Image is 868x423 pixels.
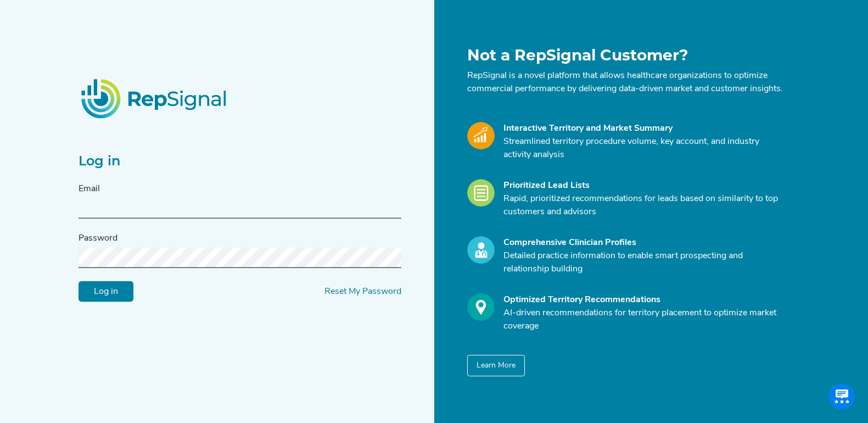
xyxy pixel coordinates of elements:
img: Optimize_Icon.261f85db.svg [467,293,495,321]
div: Prioritized Lead Lists [503,179,783,192]
img: Profile_Icon.739e2aba.svg [467,236,495,264]
p: RepSignal is a novel platform that allows healthcare organizations to optimize commercial perform... [467,69,783,96]
label: Email [79,182,100,196]
h2: Log in [79,153,401,169]
div: Optimized Territory Recommendations [503,293,783,307]
div: Interactive Territory and Market Summary [503,122,783,135]
p: Rapid, prioritized recommendations for leads based on similarity to top customers and advisors [503,192,783,219]
img: Leads_Icon.28e8c528.svg [467,179,495,207]
img: RepSignalLogo.20539ed3.png [68,65,242,131]
button: Learn More [467,355,525,376]
p: AI-driven recommendations for territory placement to optimize market coverage [503,307,783,333]
h1: Not a RepSignal Customer? [467,46,783,65]
input: Log in [79,281,133,302]
p: Detailed practice information to enable smart prospecting and relationship building [503,249,783,276]
img: Market_Icon.a700a4ad.svg [467,122,495,149]
label: Password [79,232,117,245]
div: Comprehensive Clinician Profiles [503,236,783,249]
p: Streamlined territory procedure volume, key account, and industry activity analysis [503,135,783,162]
a: Reset My Password [324,287,401,296]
